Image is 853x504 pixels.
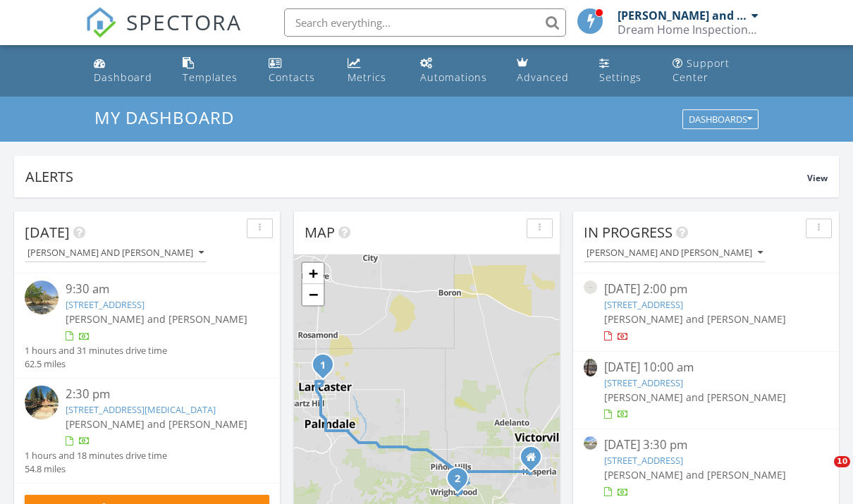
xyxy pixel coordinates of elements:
iframe: Intercom live chat [805,456,839,490]
a: Support Center [667,51,765,91]
a: [STREET_ADDRESS] [604,454,683,467]
img: streetview [25,386,59,419]
div: Automations [420,70,487,84]
input: Search everything... [284,8,566,37]
a: Templates [177,51,252,91]
span: 10 [834,456,850,467]
span: SPECTORA [126,7,242,37]
div: 702 W Ave H-2, Lancaster, CA 93534 [323,364,331,373]
div: Support Center [673,56,730,84]
div: 2:30 pm [66,386,249,403]
a: [STREET_ADDRESS] [604,376,683,389]
a: Zoom out [302,284,324,305]
button: [PERSON_NAME] and [PERSON_NAME] [584,244,766,263]
button: [PERSON_NAME] and [PERSON_NAME] [25,244,207,263]
div: 1 hours and 18 minutes drive time [25,449,167,462]
div: Settings [599,70,642,84]
a: Zoom in [302,263,324,284]
div: [DATE] 10:00 am [604,359,808,376]
span: Map [305,223,335,242]
img: 9326315%2Fcover_photos%2FjzHkNJtWSssIjSA6VExF%2Fsmall.9326315-1756242292173 [584,359,597,376]
div: Dream Home Inspections LLC [618,23,759,37]
span: View [807,172,828,184]
span: [PERSON_NAME] and [PERSON_NAME] [66,312,247,326]
a: Metrics [342,51,403,91]
a: Automations (Basic) [415,51,501,91]
div: [DATE] 2:00 pm [604,281,808,298]
img: streetview [584,436,597,450]
div: 15144 Olive St, Hesperia CA 92345 [531,457,539,465]
div: Alerts [25,167,807,186]
div: [DATE] 3:30 pm [604,436,808,454]
img: streetview [584,281,597,294]
span: [PERSON_NAME] and [PERSON_NAME] [604,391,786,404]
div: 1 hours and 31 minutes drive time [25,344,167,357]
i: 1 [320,361,326,371]
div: [PERSON_NAME] and [PERSON_NAME] [27,248,204,258]
div: 62.5 miles [25,357,167,371]
a: Dashboard [88,51,166,91]
a: [DATE] 3:30 pm [STREET_ADDRESS] [PERSON_NAME] and [PERSON_NAME] [584,436,828,499]
a: SPECTORA [85,19,242,49]
a: [STREET_ADDRESS][MEDICAL_DATA] [66,403,216,416]
i: 2 [455,474,460,484]
span: [PERSON_NAME] and [PERSON_NAME] [66,417,247,431]
a: [STREET_ADDRESS] [604,298,683,311]
div: [PERSON_NAME] and [PERSON_NAME] [618,8,748,23]
a: [STREET_ADDRESS] [66,298,145,311]
a: [DATE] 2:00 pm [STREET_ADDRESS] [PERSON_NAME] and [PERSON_NAME] [584,281,828,343]
span: [DATE] [25,223,70,242]
a: Contacts [263,51,331,91]
img: The Best Home Inspection Software - Spectora [85,7,116,38]
span: [PERSON_NAME] and [PERSON_NAME] [604,468,786,481]
img: streetview [25,281,59,314]
div: 54.8 miles [25,462,167,476]
span: In Progress [584,223,673,242]
div: Advanced [517,70,569,84]
div: 1876 Thrush Rd, Wrightwood, CA 92397 [458,478,466,486]
span: My Dashboard [94,106,234,129]
div: Dashboards [689,115,752,125]
button: Dashboards [682,110,759,130]
span: [PERSON_NAME] and [PERSON_NAME] [604,312,786,326]
a: [DATE] 10:00 am [STREET_ADDRESS] [PERSON_NAME] and [PERSON_NAME] [584,359,828,422]
div: Dashboard [94,70,152,84]
div: Templates [183,70,238,84]
div: Metrics [348,70,386,84]
a: Settings [594,51,655,91]
div: [PERSON_NAME] and [PERSON_NAME] [587,248,763,258]
a: 2:30 pm [STREET_ADDRESS][MEDICAL_DATA] [PERSON_NAME] and [PERSON_NAME] 1 hours and 18 minutes dri... [25,386,269,476]
a: 9:30 am [STREET_ADDRESS] [PERSON_NAME] and [PERSON_NAME] 1 hours and 31 minutes drive time 62.5 m... [25,281,269,371]
div: 9:30 am [66,281,249,298]
a: Advanced [511,51,582,91]
div: Contacts [269,70,315,84]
